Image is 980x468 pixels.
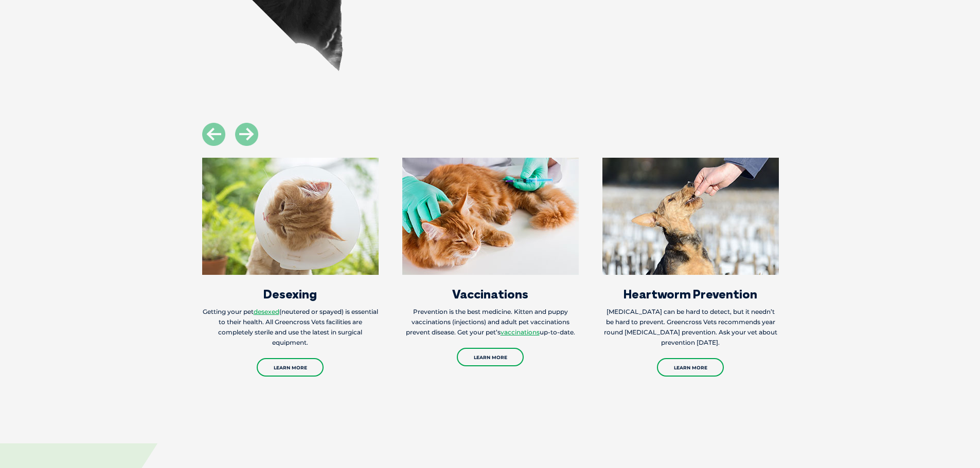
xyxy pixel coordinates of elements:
a: Learn More [457,348,524,366]
p: Prevention is the best medicine. Kitten and puppy vaccinations (injections) and adult pet vaccina... [402,307,579,338]
h3: Heartworm Prevention [602,288,779,300]
p: Getting your pet (neutered or spayed) is essential to their health. All Greencross Vets facilitie... [202,307,379,348]
h3: Vaccinations [402,288,579,300]
p: [MEDICAL_DATA] can be hard to detect, but it needn’t be hard to prevent. Greencross Vets recommen... [602,307,779,348]
h3: Desexing [202,288,379,300]
a: Learn More [657,358,724,377]
a: vaccinations [501,328,540,336]
a: desexed [254,308,279,315]
a: Learn More [257,358,324,377]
